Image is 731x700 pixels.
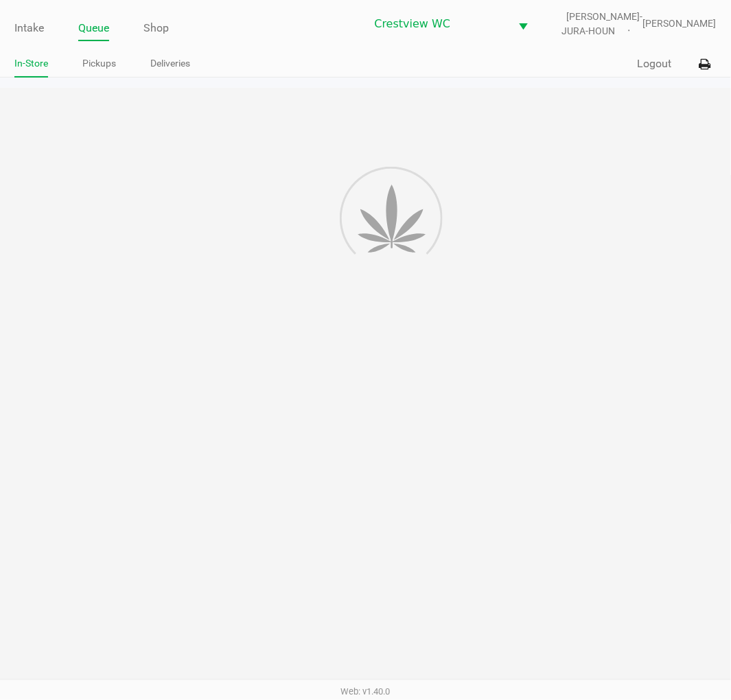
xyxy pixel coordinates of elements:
a: Shop [143,19,169,38]
span: Crestview WC [375,16,502,32]
a: Deliveries [150,55,190,72]
a: Pickups [82,55,116,72]
a: Intake [14,19,44,38]
a: In-Store [14,55,48,72]
button: Select [511,8,537,40]
span: [PERSON_NAME] [643,16,717,31]
a: Queue [78,19,109,38]
button: Logout [638,56,672,72]
span: [PERSON_NAME]-JURA-HOUN [551,10,643,38]
span: Web: v1.40.0 [341,687,391,697]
